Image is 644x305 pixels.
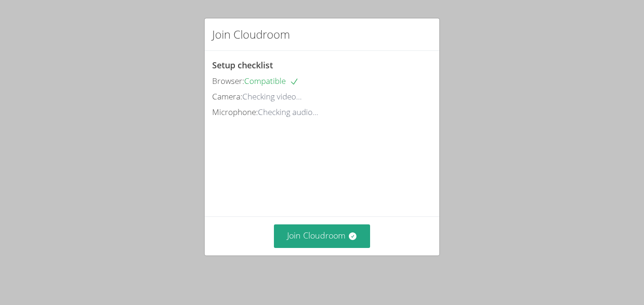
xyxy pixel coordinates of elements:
[274,224,371,247] button: Join Cloudroom
[212,26,290,43] h2: Join Cloudroom
[212,59,273,71] span: Setup checklist
[212,91,242,102] span: Camera:
[244,75,299,86] span: Compatible
[242,91,302,102] span: Checking video...
[212,75,244,86] span: Browser:
[258,107,318,117] span: Checking audio...
[212,107,258,117] span: Microphone:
